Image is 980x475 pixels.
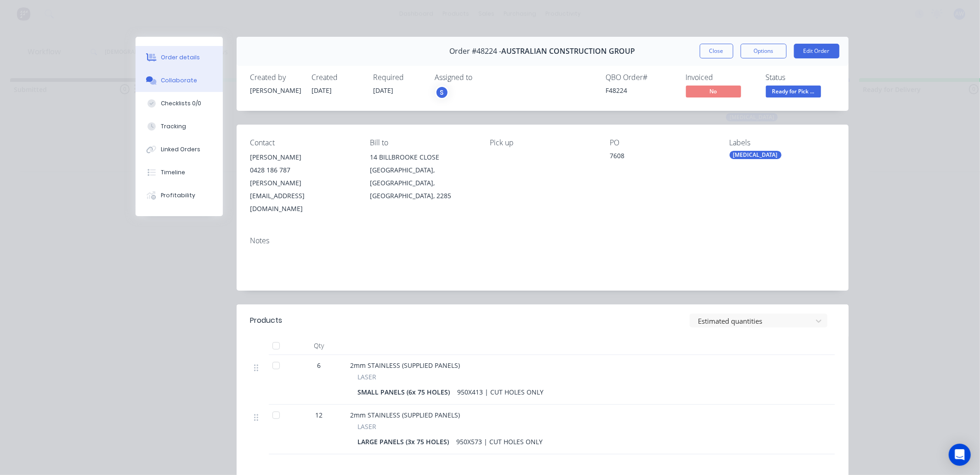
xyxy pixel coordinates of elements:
[161,76,197,85] div: Collaborate
[374,73,424,82] div: Required
[435,73,527,82] div: Assigned to
[250,151,356,164] div: [PERSON_NAME]
[370,151,475,202] div: 14 BILLBROOKE CLOSE[GEOGRAPHIC_DATA], [GEOGRAPHIC_DATA], [GEOGRAPHIC_DATA], 2285
[250,151,356,215] div: [PERSON_NAME]0428 186 787[PERSON_NAME][EMAIL_ADDRESS][DOMAIN_NAME]
[161,145,200,154] div: Linked Orders
[730,138,835,147] div: Labels
[250,236,835,245] div: Notes
[502,47,635,56] span: AUSTRALIAN CONSTRUCTION GROUP
[741,44,787,58] button: Options
[435,86,449,99] button: S
[610,138,715,147] div: PO
[136,184,223,207] button: Profitability
[161,53,200,62] div: Order details
[250,177,356,215] div: [PERSON_NAME][EMAIL_ADDRESS][DOMAIN_NAME]
[136,46,223,69] button: Order details
[312,73,363,82] div: Created
[606,86,675,95] div: F48224
[450,47,502,56] span: Order #48224 -
[161,168,185,177] div: Timeline
[453,435,547,448] div: 950X573 | CUT HOLES ONLY
[766,73,835,82] div: Status
[136,138,223,161] button: Linked Orders
[370,151,475,164] div: 14 BILLBROOKE CLOSE
[358,422,377,431] span: LASER
[161,191,195,200] div: Profitability
[161,99,201,108] div: Checklists 0/0
[358,372,377,382] span: LASER
[136,92,223,115] button: Checklists 0/0
[250,315,283,326] div: Products
[454,385,548,399] div: 950X413 | CUT HOLES ONLY
[358,385,454,399] div: SMALL PANELS (6x 75 HOLES)
[316,410,323,420] span: 12
[292,337,347,355] div: Qty
[250,138,356,147] div: Contact
[317,361,321,370] span: 6
[490,138,595,147] div: Pick up
[136,115,223,138] button: Tracking
[606,73,675,82] div: QBO Order #
[766,86,821,99] button: Ready for Pick ...
[312,86,332,95] span: [DATE]
[351,411,460,419] span: 2mm STAINLESS (SUPPLIED PANELS)
[374,86,394,95] span: [DATE]
[686,86,741,97] span: No
[370,164,475,202] div: [GEOGRAPHIC_DATA], [GEOGRAPHIC_DATA], [GEOGRAPHIC_DATA], 2285
[370,138,475,147] div: Bill to
[794,44,839,58] button: Edit Order
[250,86,301,95] div: [PERSON_NAME]
[766,86,821,97] span: Ready for Pick ...
[250,164,356,177] div: 0428 186 787
[700,44,733,58] button: Close
[610,151,715,164] div: 7608
[351,361,460,370] span: 2mm STAINLESS (SUPPLIED PANELS)
[358,435,453,448] div: LARGE PANELS (3x 75 HOLES)
[730,151,782,159] div: [MEDICAL_DATA]
[250,73,301,82] div: Created by
[136,161,223,184] button: Timeline
[161,122,186,131] div: Tracking
[136,69,223,92] button: Collaborate
[686,73,755,82] div: Invoiced
[949,444,971,466] div: Open Intercom Messenger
